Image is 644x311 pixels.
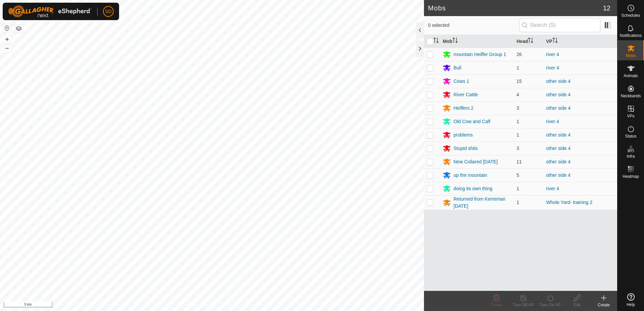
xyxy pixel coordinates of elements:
a: other side 4 [546,105,571,111]
div: Old Cow and Calf [453,118,490,125]
th: VP [543,35,617,48]
p-sorticon: Activate to sort [433,39,439,44]
div: Edit [563,302,590,308]
th: Head [514,35,543,48]
span: Schedules [621,13,640,17]
span: 1 [517,65,519,70]
a: other side 4 [546,146,571,151]
a: river 4 [546,65,559,70]
span: Heatmap [623,174,639,178]
span: 1 [517,200,519,205]
a: Whole Yard- training 2 [546,200,592,205]
div: Heiffers 2 [453,105,474,112]
span: Help [627,303,635,307]
span: 26 [517,52,522,57]
div: mountain Heiffer Group 1 [453,51,506,58]
span: 12 [603,3,610,13]
span: Status [625,134,636,138]
button: Reset Map [3,24,11,32]
div: Stupid shits [453,145,478,152]
div: River Cattle [453,91,478,98]
span: Delete [491,303,502,307]
span: 11 [517,159,522,164]
div: Returned from Kerreman [DATE] [453,196,511,210]
a: Help [618,291,644,309]
div: problems [453,132,473,139]
a: river 4 [546,186,559,191]
div: Turn On VP [537,302,563,308]
span: Mobs [626,54,636,58]
span: 15 [517,79,522,84]
span: 1 [517,119,519,124]
a: Contact Us [219,302,238,308]
h2: Mobs [428,4,603,12]
p-sorticon: Activate to sort [552,39,558,44]
a: other side 4 [546,92,571,97]
a: other side 4 [546,132,571,138]
div: up the mountain [453,172,487,179]
span: 1 [517,132,519,138]
span: VPs [627,114,634,118]
a: river 4 [546,119,559,124]
span: Infra [627,154,635,158]
a: river 4 [546,52,559,57]
span: SD [105,8,111,15]
div: New Collared [DATE] [453,158,498,165]
img: Gallagher Logo [8,5,92,17]
span: 4 [517,92,519,97]
span: 1 [517,186,519,191]
div: Create [590,302,617,308]
span: Animals [624,74,638,78]
button: + [3,35,11,43]
div: Cows 1 [453,78,469,85]
span: 5 [517,172,519,178]
div: Turn Off VP [510,302,537,308]
input: Search (S) [519,18,600,32]
a: other side 4 [546,159,571,164]
th: Mob [440,35,514,48]
span: 3 [517,105,519,111]
a: other side 4 [546,172,571,178]
a: Privacy Policy [185,302,211,308]
p-sorticon: Activate to sort [452,39,458,44]
span: Neckbands [621,94,641,98]
a: other side 4 [546,79,571,84]
p-sorticon: Activate to sort [528,39,533,44]
button: Map Layers [15,24,23,33]
span: 3 [517,146,519,151]
div: doing its own thing [453,185,492,192]
button: – [3,44,11,52]
span: Notifications [620,34,642,38]
span: 0 selected [428,22,519,29]
div: Bull [453,64,461,71]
